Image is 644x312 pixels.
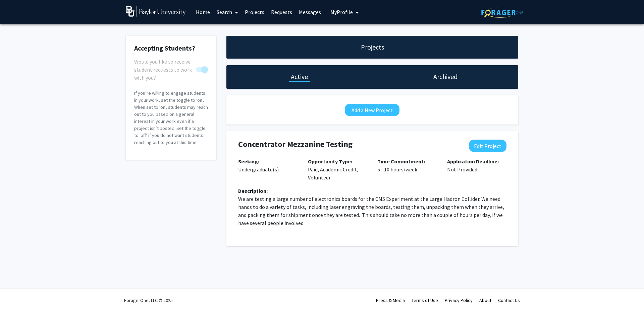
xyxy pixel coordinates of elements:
[238,195,506,227] p: We are testing a large number of electronics boards for the CMS Experiment at the Large Hadron Co...
[498,297,520,303] a: Contact Us
[238,187,506,195] div: Description:
[479,297,491,303] a: About
[268,0,296,24] a: Requests
[308,157,368,181] p: Paid, Academic Credit, Volunteer
[193,0,213,24] a: Home
[469,140,506,152] button: Edit Project
[241,0,268,24] a: Projects
[308,158,352,165] b: Opportunity Type:
[447,158,499,165] b: Application Deadline:
[445,297,473,303] a: Privacy Policy
[238,158,259,165] b: Seeking:
[412,297,438,303] a: Terms of Use
[126,6,186,17] img: Baylor University Logo
[238,140,458,149] h4: Concentrator Mezzanine Testing
[447,157,507,173] p: Not Provided
[433,72,458,81] h1: Archived
[291,72,308,81] h1: Active
[134,58,208,74] div: You cannot turn this off while you have active projects.
[377,157,437,173] p: 5 - 10 hours/week
[134,44,208,52] h2: Accepting Students?
[238,157,298,173] p: Undergraduate(s)
[481,7,523,18] img: ForagerOne Logo
[376,297,405,303] a: Press & Media
[5,282,29,307] iframe: Chat
[361,43,384,52] h1: Projects
[296,0,324,24] a: Messages
[330,9,353,15] span: My Profile
[134,90,208,146] p: If you’re willing to engage students in your work, set the toggle to ‘on’. When set to 'on', stud...
[345,104,399,116] button: Add a New Project
[134,58,193,82] span: Would you like to receive student requests to work with you?
[213,0,241,24] a: Search
[124,289,173,312] div: ForagerOne, LLC © 2025
[377,158,425,165] b: Time Commitment:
